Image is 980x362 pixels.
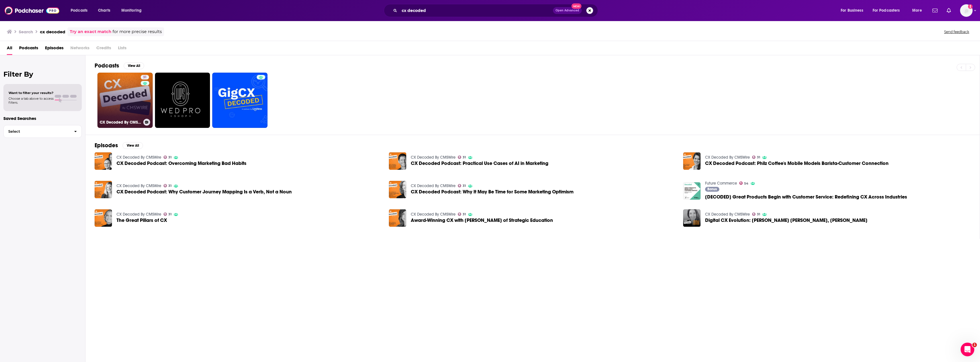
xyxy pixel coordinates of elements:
a: Try an exact match [70,28,111,35]
button: View All [124,62,144,69]
button: Select [3,125,82,138]
a: 31 [164,184,172,187]
span: 31 [463,156,466,159]
a: CX Decoded By CMSWire [705,212,750,217]
h3: cx decoded [40,29,65,34]
span: Networks [70,43,89,55]
a: 31 [141,75,149,79]
span: 31 [143,75,147,80]
a: PodcastsView All [95,62,144,69]
a: 31 [458,212,466,216]
span: Select [4,130,70,133]
a: 31 [164,156,172,159]
a: CX Decoded By CMSWire [411,212,456,217]
h2: Episodes [95,142,118,149]
a: Podcasts [19,43,38,55]
a: Show notifications dropdown [930,6,940,15]
button: Show profile menu [960,4,973,17]
h2: Filter By [3,70,82,78]
span: Monitoring [121,7,142,15]
span: Digital CX Evolution: [PERSON_NAME] [PERSON_NAME], [PERSON_NAME] [705,218,867,223]
a: EpisodesView All [95,142,143,149]
span: 31 [168,156,171,159]
a: The Great Pillars of CX [117,218,167,223]
a: CX Decoded By CMSWire [117,183,161,188]
button: Send feedback [942,29,971,34]
a: Episodes [45,43,64,55]
a: CX Decoded Podcast: Overcoming Marketing Bad Habits [117,161,246,166]
span: Logged in as rpearson [960,4,973,17]
span: 31 [463,213,466,216]
a: CX Decoded By CMSWire [411,183,456,188]
button: open menu [117,6,149,15]
a: Future Commerce [705,181,737,186]
a: Award-Winning CX with Amy Shioji of Strategic Education [411,218,553,223]
a: CX Decoded By CMSWire [117,155,161,160]
a: Digital CX Evolution: Jessica Austin Barker, TIAA [683,209,701,227]
a: Charts [94,6,114,15]
span: for more precise results [113,28,162,35]
span: Podcasts [71,7,87,15]
img: Podchaser - Follow, Share and Rate Podcasts [5,5,59,16]
img: CX Decoded Podcast: Philz Coffee's Mobile Models Barista-Customer Connection [683,152,701,170]
a: CX Decoded By CMSWire [705,155,750,160]
span: For Business [841,7,863,15]
span: Award-Winning CX with [PERSON_NAME] of Strategic Education [411,218,553,223]
a: CX Decoded Podcast: Why It May Be Time for Some Marketing Optimism [411,189,573,194]
a: 31 [752,212,760,216]
img: CX Decoded Podcast: Why It May Be Time for Some Marketing Optimism [389,181,406,198]
img: Award-Winning CX with Amy Shioji of Strategic Education [389,209,406,227]
a: 31 [752,156,760,159]
span: CX Decoded Podcast: Practical Use Cases of AI in Marketing [411,161,548,166]
a: Show notifications dropdown [944,6,953,15]
img: [DECODED] Great Products Begin with Customer Service: Redefining CX Across Industries [683,182,701,200]
h3: CX Decoded By CMSWire [100,120,141,125]
img: CX Decoded Podcast: Overcoming Marketing Bad Habits [95,152,112,170]
button: open menu [908,6,929,15]
img: CX Decoded Podcast: Practical Use Cases of AI in Marketing [389,152,406,170]
span: Charts [98,7,110,15]
a: All [7,43,12,55]
a: 31 [458,184,466,187]
img: CX Decoded Podcast: Why Customer Journey Mapping Is a Verb, Not a Noun [95,181,112,198]
iframe: Intercom live chat [961,343,974,356]
svg: Add a profile image [968,4,973,9]
a: 31 [164,212,172,216]
button: View All [122,142,143,149]
a: 54 [739,181,749,185]
a: [DECODED] Great Products Begin with Customer Service: Redefining CX Across Industries [705,195,907,199]
a: 31CX Decoded By CMSWire [97,73,153,128]
a: CX Decoded Podcast: Why Customer Journey Mapping Is a Verb, Not a Noun [117,189,292,194]
span: Credits [96,43,111,55]
button: open menu [837,6,870,15]
span: 31 [168,185,171,187]
span: 31 [168,213,171,216]
a: 31 [458,156,466,159]
span: Lists [118,43,126,55]
span: Want to filter your results? [9,91,54,95]
span: Choose a tab above to access filters. [9,97,54,105]
button: Open AdvancedNew [553,7,582,14]
span: For Podcasters [873,7,900,15]
h2: Podcasts [95,62,119,69]
img: The Great Pillars of CX [95,209,112,227]
img: User Profile [960,4,973,17]
span: More [912,7,922,15]
div: Search podcasts, credits, & more... [389,4,603,17]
